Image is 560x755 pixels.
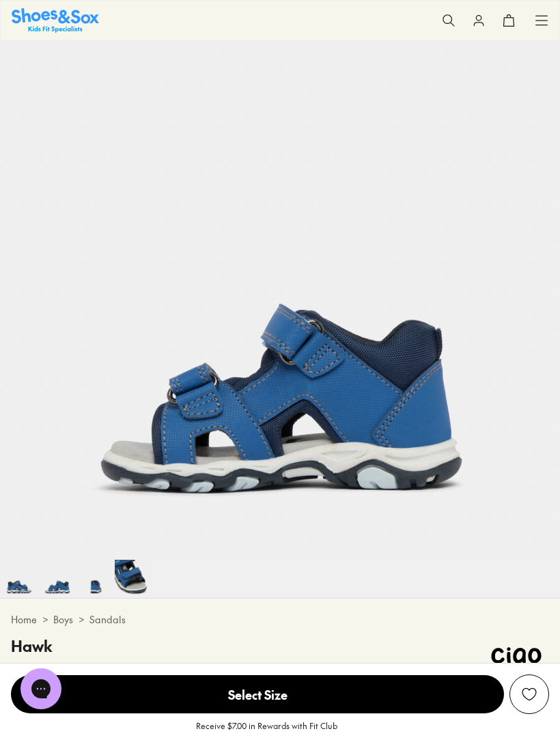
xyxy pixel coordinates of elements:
a: Home [11,612,37,627]
p: Receive $7.00 in Rewards with Fit Club [196,720,337,744]
button: Select Size [11,674,504,714]
a: Shoes & Sox [12,8,99,32]
a: Boys [53,612,73,627]
img: SNS_Logo_Responsive.svg [12,8,99,32]
img: Vendor logo [484,635,549,676]
span: $69.95 [11,660,49,679]
img: 5-561553_1 [38,560,76,598]
iframe: Gorgias live chat messenger [14,664,68,714]
img: 7-561555_1 [115,560,153,598]
button: Add to Wishlist [509,674,549,714]
div: > > [11,612,549,627]
img: 6-561554_1 [76,560,115,598]
span: Select Size [11,675,504,713]
h4: Hawk [11,635,52,657]
a: Sandals [89,612,126,627]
